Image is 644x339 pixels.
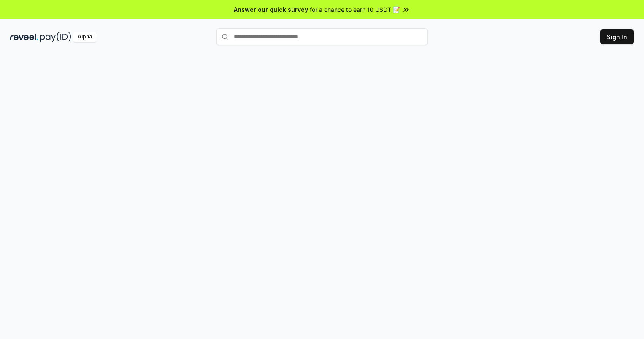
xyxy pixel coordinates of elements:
img: reveel_dark [10,32,38,42]
img: pay_id [40,32,71,42]
button: Sign In [600,29,634,44]
span: for a chance to earn 10 USDT 📝 [310,5,400,14]
span: Answer our quick survey [234,5,308,14]
div: Alpha [73,32,97,42]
